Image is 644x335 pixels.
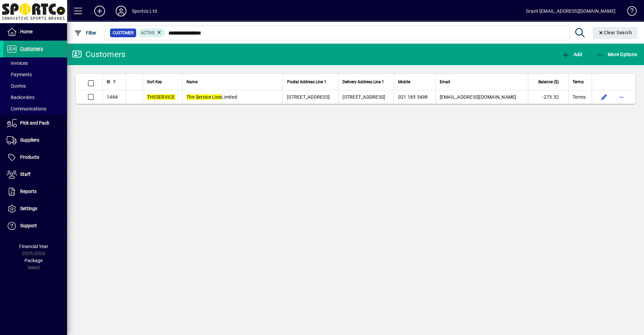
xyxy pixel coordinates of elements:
[440,78,450,86] span: Email
[622,1,636,23] a: Knowledge Base
[110,5,132,17] button: Profile
[595,48,639,60] button: More Options
[72,49,125,60] div: Customers
[3,57,67,69] a: Invoices
[20,29,33,34] span: Home
[147,78,162,86] span: Sort Key
[3,80,67,92] a: Quotes
[19,244,48,249] span: Financial Year
[560,48,584,60] button: Add
[573,78,584,86] span: Terms
[287,94,330,100] span: [STREET_ADDRESS]
[342,78,384,86] span: Delivery Address Line 1
[398,94,428,100] span: 021 183 3498
[3,132,67,149] a: Suppliers
[20,46,43,51] span: Customers
[538,78,559,86] span: Balance ($)
[107,78,122,86] div: ID
[532,78,565,86] div: Balance ($)
[3,183,67,200] a: Reports
[20,172,31,177] span: Staff
[186,94,195,100] em: The
[7,83,26,89] span: Quotes
[20,154,39,160] span: Products
[599,92,609,102] button: Edit
[3,103,67,114] a: Communications
[20,137,39,143] span: Suppliers
[138,29,165,37] mat-chip: Activation Status: Active
[107,78,110,86] span: ID
[398,78,410,86] span: Mobile
[562,52,582,57] span: Add
[20,206,37,211] span: Settings
[212,94,221,100] em: Line
[398,78,431,86] div: Mobile
[89,5,110,17] button: Add
[3,115,67,132] a: Pick and Pack
[526,6,615,16] div: Grant [EMAIL_ADDRESS][DOMAIN_NAME]
[440,78,524,86] div: Email
[573,94,586,100] span: Terms
[342,94,385,100] span: [STREET_ADDRESS]
[20,189,37,194] span: Reports
[186,94,237,100] span: Limited
[147,94,156,100] em: THE
[7,95,35,100] span: Backorders
[3,200,67,217] a: Settings
[598,30,632,35] span: Clear Search
[3,69,67,80] a: Payments
[3,149,67,166] a: Products
[616,92,627,102] button: More options
[3,92,67,103] a: Backorders
[196,94,211,100] em: Service
[596,52,637,57] span: More Options
[141,31,155,35] span: Active
[593,27,638,39] button: Clear
[186,78,198,86] span: Name
[440,94,517,100] span: [EMAIL_ADDRESS][DOMAIN_NAME]
[132,6,157,16] div: Sportco Ltd
[3,23,67,40] a: Home
[156,94,175,100] em: SERVICE
[7,106,46,111] span: Communications
[74,30,97,36] span: Filter
[113,30,133,36] span: Customer
[20,120,49,126] span: Pick and Pack
[72,27,98,39] button: Filter
[287,78,326,86] span: Postal Address Line 1
[3,218,67,234] a: Support
[24,258,43,263] span: Package
[7,60,28,66] span: Invoices
[3,166,67,183] a: Staff
[7,72,32,77] span: Payments
[20,223,37,228] span: Support
[186,78,279,86] div: Name
[528,90,568,104] td: -273.32
[107,94,118,100] span: 1484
